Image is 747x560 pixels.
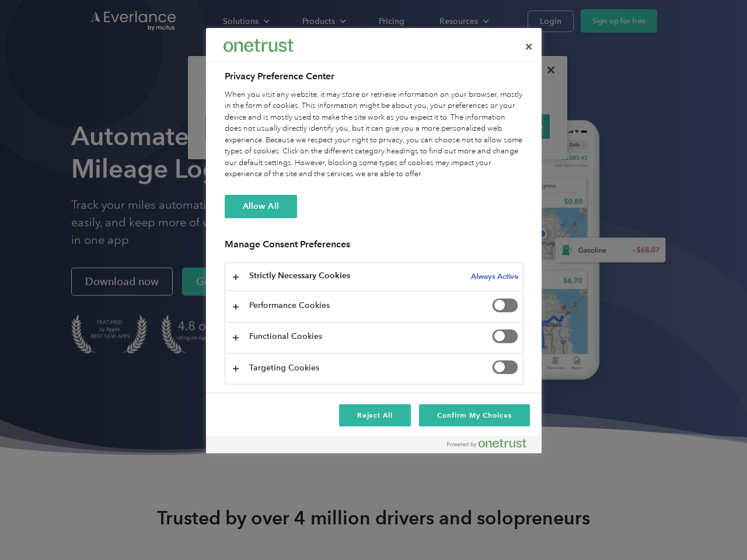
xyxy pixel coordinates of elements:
a: Powered by OneTrust Opens in a new Tab [447,439,536,453]
button: Close [516,34,542,60]
img: Powered by OneTrust Opens in a new Tab [447,439,526,448]
button: Confirm My Choices [419,404,529,426]
h2: Privacy Preference Center [225,69,523,83]
div: When you visit any website, it may store or retrieve information on your browser, mostly in the f... [225,89,523,180]
h3: Manage Consent Preferences [225,239,523,257]
div: Preference center [206,28,542,453]
div: Everlance [224,34,294,57]
button: Allow All [225,195,297,218]
div: Privacy Preference Center [206,28,542,453]
button: Reject All [339,404,411,426]
img: Everlance [224,39,294,51]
